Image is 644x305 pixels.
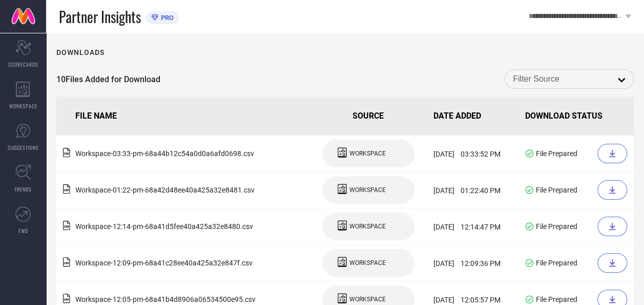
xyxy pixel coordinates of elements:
[536,186,577,194] span: File Prepared
[56,48,105,56] h1: Downloads
[75,295,256,303] span: Workspace - 12:05-pm - 68a41b4d8906a06534500e95 .csv
[433,223,501,231] span: [DATE] 12:14:47 PM
[349,296,386,303] span: WORKSPACE
[349,259,386,266] span: WORKSPACE
[433,150,501,158] span: [DATE] 03:33:52 PM
[433,186,501,195] span: [DATE] 01:22:40 PM
[75,259,253,267] span: Workspace - 12:09-pm - 68a41c28ee40a425a32e847f .csv
[75,186,255,194] span: Workspace - 01:22-pm - 68a42d48ee40a425a32e8481 .csv
[9,102,37,110] span: WORKSPACE
[307,97,429,136] th: SOURCE
[597,253,630,273] a: Download
[429,97,521,136] th: DATE ADDED
[536,222,577,231] span: File Prepared
[521,97,634,136] th: DOWNLOAD STATUS
[59,6,141,27] span: Partner Insights
[8,144,39,151] span: SUGGESTIONS
[536,259,577,267] span: File Prepared
[56,97,307,136] th: FILE NAME
[536,149,577,158] span: File Prepared
[597,180,630,200] a: Download
[158,14,174,22] span: PRO
[75,222,253,231] span: Workspace - 12:14-pm - 68a41d5fee40a425a32e8480 .csv
[433,296,501,304] span: [DATE] 12:05:57 PM
[597,144,630,163] a: Download
[433,259,501,268] span: [DATE] 12:09:36 PM
[56,74,160,84] span: 10 Files Added for Download
[597,217,630,236] a: Download
[349,186,386,194] span: WORKSPACE
[14,185,32,193] span: TRENDS
[349,150,386,157] span: WORKSPACE
[75,149,254,158] span: Workspace - 03:33-pm - 68a44b12c54a0d0a6afd0698 .csv
[8,61,38,68] span: SCORECARDS
[349,223,386,230] span: WORKSPACE
[536,295,577,303] span: File Prepared
[18,227,28,235] span: FWD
